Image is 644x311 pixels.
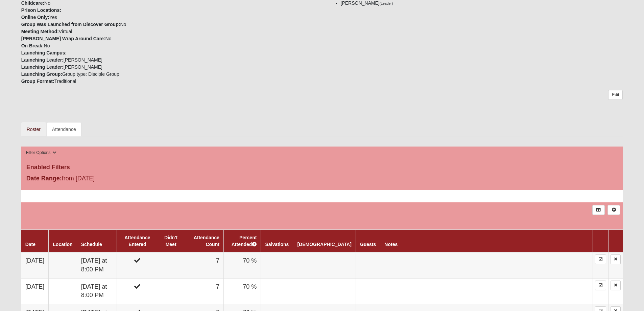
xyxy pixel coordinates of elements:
[26,164,618,171] h4: Enabled Filters
[21,71,62,77] strong: Launching Group:
[77,252,117,278] td: [DATE] at 8:00 PM
[21,50,67,55] strong: Launching Campus:
[21,0,44,6] strong: Childcare:
[223,278,261,304] td: 70 %
[384,242,398,247] a: Notes
[24,149,59,156] button: Filter Options
[21,22,120,27] strong: Group Was Launched from Discover Group:
[21,36,105,41] strong: [PERSON_NAME] Wrap Around Care:
[232,235,257,247] a: Percent Attended
[595,254,606,264] a: Enter Attendance
[21,57,64,63] strong: Launching Leader:
[53,242,72,247] a: Location
[164,235,177,247] a: Didn't Meet
[293,230,356,252] th: [DEMOGRAPHIC_DATA]
[380,1,393,5] small: (Leader)
[21,15,49,20] strong: Online Only:
[21,174,222,185] div: from [DATE]
[223,252,261,278] td: 70 %
[21,7,61,13] strong: Prison Locations:
[595,281,606,290] a: Enter Attendance
[184,252,223,278] td: 7
[611,254,621,264] a: Delete
[607,205,620,215] a: Alt+N
[21,278,49,304] td: [DATE]
[261,230,293,252] th: Salvations
[356,230,380,252] th: Guests
[77,278,117,304] td: [DATE] at 8:00 PM
[184,278,223,304] td: 7
[21,64,64,70] strong: Launching Leader:
[21,29,59,34] strong: Meeting Method:
[21,79,54,84] strong: Group Format:
[608,90,623,100] a: Edit
[592,205,605,215] a: Export to Excel
[21,122,46,136] a: Roster
[21,252,49,278] td: [DATE]
[25,242,35,247] a: Date
[611,281,621,290] a: Delete
[124,235,150,247] a: Attendance Entered
[47,122,81,136] a: Attendance
[194,235,219,247] a: Attendance Count
[26,174,62,183] label: Date Range:
[21,43,44,48] strong: On Break:
[81,242,102,247] a: Schedule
